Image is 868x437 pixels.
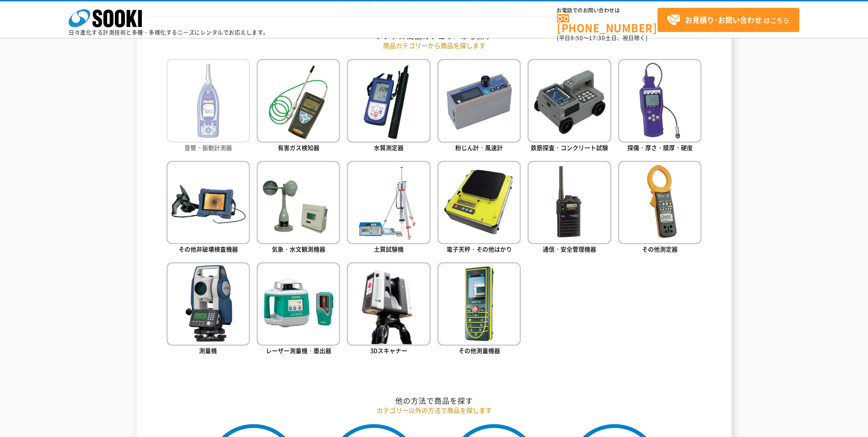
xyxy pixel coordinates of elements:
span: 水質測定器 [374,143,404,152]
img: 水質測定器 [347,59,430,142]
img: 有害ガス検知器 [257,59,340,142]
a: その他測量機器 [437,262,521,357]
span: 音響・振動計測器 [184,143,232,152]
span: 鉄筋探査・コンクリート試験 [531,143,608,152]
span: 通信・安全管理機器 [543,245,596,253]
span: レーザー測量機・墨出器 [266,346,331,355]
img: 測量機 [167,262,250,346]
a: 水質測定器 [347,59,430,154]
img: その他測定器 [618,161,701,244]
img: 粉じん計・風速計 [437,59,521,142]
img: 3Dスキャナー [347,262,430,346]
span: お電話でのお問い合わせは [557,8,658,13]
a: 有害ガス検知器 [257,59,340,154]
p: カテゴリー以外の方法で商品を探します [167,405,702,415]
a: その他測定器 [618,161,701,256]
span: その他測量機器 [458,346,500,355]
a: 3Dスキャナー [347,262,430,357]
span: その他非破壊検査機器 [178,245,238,253]
a: お見積り･お問い合わせはこちら [658,8,799,32]
a: 粉じん計・風速計 [437,59,521,154]
img: 気象・水文観測機器 [257,161,340,244]
span: 測量機 [199,346,217,355]
img: その他非破壊検査機器 [167,161,250,244]
span: 電子天秤・その他はかり [447,245,512,253]
span: はこちら [667,13,789,27]
span: 有害ガス検知器 [278,143,319,152]
span: 8:50 [571,34,583,42]
img: 通信・安全管理機器 [528,161,611,244]
img: 探傷・厚さ・膜厚・硬度 [618,59,701,142]
span: その他測定器 [642,245,678,253]
h2: 他の方法で商品を探す [167,396,702,405]
p: 商品カテゴリーから商品を探します [167,41,702,50]
img: 音響・振動計測器 [167,59,250,142]
span: (平日 ～ 土日、祝日除く) [557,34,647,42]
img: レーザー測量機・墨出器 [257,262,340,346]
img: 土質試験機 [347,161,430,244]
strong: お見積り･お問い合わせ [685,14,762,25]
p: 日々進化する計測技術と多種・多様化するニーズにレンタルでお応えします。 [69,30,269,35]
span: 土質試験機 [374,245,404,253]
a: 探傷・厚さ・膜厚・硬度 [618,59,701,154]
img: 鉄筋探査・コンクリート試験 [528,59,611,142]
span: 探傷・厚さ・膜厚・硬度 [627,143,693,152]
a: [PHONE_NUMBER] [557,14,658,33]
a: その他非破壊検査機器 [167,161,250,256]
img: 電子天秤・その他はかり [437,161,521,244]
img: その他測量機器 [437,262,521,346]
a: 測量機 [167,262,250,357]
span: 3Dスキャナー [370,346,407,355]
span: 粉じん計・風速計 [455,143,503,152]
a: 気象・水文観測機器 [257,161,340,256]
a: レーザー測量機・墨出器 [257,262,340,357]
a: 通信・安全管理機器 [528,161,611,256]
a: 鉄筋探査・コンクリート試験 [528,59,611,154]
a: 土質試験機 [347,161,430,256]
a: 音響・振動計測器 [167,59,250,154]
span: 17:30 [589,34,605,42]
span: 気象・水文観測機器 [272,245,325,253]
a: 電子天秤・その他はかり [437,161,521,256]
